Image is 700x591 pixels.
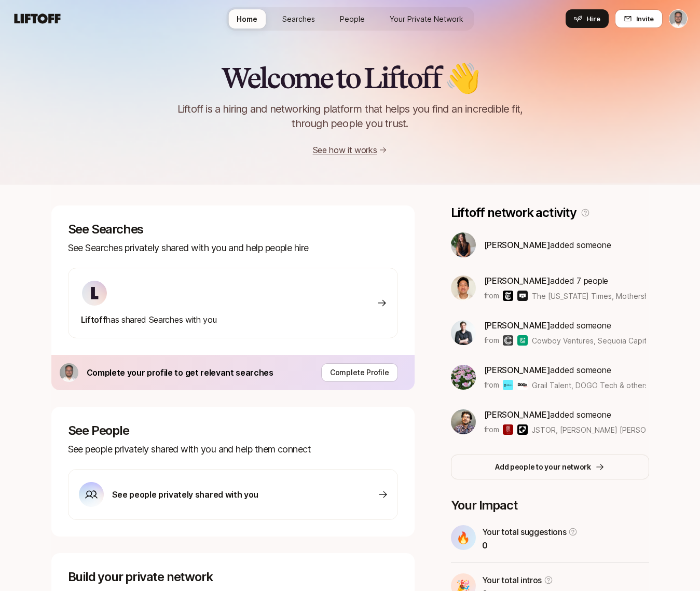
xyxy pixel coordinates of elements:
p: from [484,334,499,347]
a: See how it works [313,145,377,155]
img: 33ee49e1_eec9_43f1_bb5d_6b38e313ba2b.jpg [451,232,476,257]
span: Cowboy Ventures, Sequoia Capital & others [532,336,683,345]
img: c3894d86_b3f1_4e23_a0e4_4d923f503b0e.jpg [451,276,476,300]
div: 🔥 [451,525,476,550]
p: See people privately shared with you [112,488,258,501]
span: Hire [586,13,600,24]
p: See Searches privately shared with you and help people hire [68,241,398,255]
span: has shared Searches with you [81,314,217,325]
p: added someone [484,408,647,421]
span: [PERSON_NAME] [484,240,551,250]
span: Searches [282,13,315,24]
span: Your Private Network [390,13,463,24]
span: [PERSON_NAME] [484,409,551,420]
p: Your total intros [482,573,542,587]
img: Cowboy Ventures [503,335,513,346]
img: ACg8ocIdxRMdt9zg7cQmJ1etOp_AR7rnuVOB8v5rMQQddsajCIZ5kemg=s160-c [451,365,476,390]
button: Hire [566,9,609,28]
a: Your Private Network [381,9,472,29]
span: [PERSON_NAME] [484,276,551,286]
p: added someone [484,363,647,377]
p: Complete your profile to get relevant searches [87,366,273,379]
p: Complete Profile [330,366,389,379]
span: [PERSON_NAME] [484,365,551,375]
img: ACg8ocIGY91AHteQKWQOTYqHCqTFbeJiHxbZzDAFq-nNchppiED1m6Qi=s160-c [60,363,78,382]
a: Searches [274,9,323,29]
h2: Welcome to Liftoff 👋 [221,62,479,93]
a: People [332,9,373,29]
p: Your Impact [451,498,649,513]
p: 0 [482,539,578,552]
span: JSTOR, [PERSON_NAME] [PERSON_NAME] & others [532,424,646,435]
button: Complete Profile [321,363,398,382]
span: Home [237,13,257,24]
img: DOGO Tech [517,380,528,390]
button: Invite [615,9,663,28]
img: ffc673f5_2173_4070_9c46_4bfd4d7acc8d.jpg [451,320,476,345]
img: JSTOR [503,424,513,435]
img: Michael Hagel [669,10,687,28]
span: The [US_STATE] Times, Mothership & others [532,292,686,300]
span: Invite [636,13,654,24]
button: Add people to your network [451,455,649,479]
p: added someone [484,319,647,332]
img: Mothership [517,291,528,301]
p: from [484,379,499,391]
p: added 7 people [484,274,647,287]
p: Liftoff is a hiring and networking platform that helps you find an incredible fit, through people... [164,102,536,131]
p: Build your private network [68,570,398,584]
p: See Searches [68,222,398,237]
span: People [340,13,365,24]
p: Add people to your network [495,461,591,473]
p: Liftoff network activity [451,205,577,220]
p: added someone [484,238,611,252]
p: Your total suggestions [482,525,567,539]
span: [PERSON_NAME] [484,320,551,331]
img: The New York Times [503,291,513,301]
a: Home [228,9,266,29]
img: Sequoia Capital [517,335,528,346]
img: Grail Talent [503,380,513,390]
img: Kleiner Perkins [517,424,528,435]
p: from [484,423,499,436]
p: See People [68,423,398,438]
span: Grail Talent, DOGO Tech & others [532,381,649,390]
span: Liftoff [81,314,106,325]
p: from [484,290,499,302]
img: ACg8ocKIuO9-sklR2KvA8ZVJz4iZ_g9wtBiQREC3t8A94l4CTg=s160-c [82,281,107,306]
p: See people privately shared with you and help them connect [68,442,398,457]
button: Michael Hagel [669,9,688,28]
img: f455fa8b_587c_4adb_ac55_d674eb894f96.jpg [451,409,476,434]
